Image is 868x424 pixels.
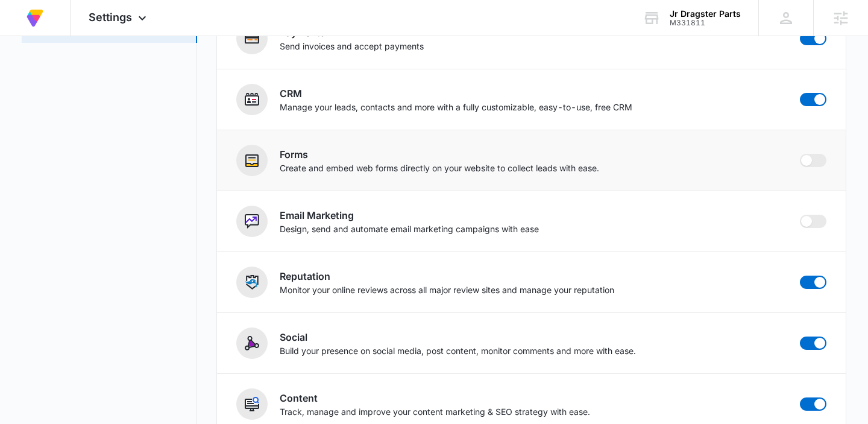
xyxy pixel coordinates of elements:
h2: Content [280,391,590,405]
img: CRM [245,92,259,107]
h2: Reputation [280,269,614,283]
p: Manage your leads, contacts and more with a fully customizable, easy-to-use, free CRM [280,101,632,113]
p: Create and embed web forms directly on your website to collect leads with ease. [280,162,599,174]
img: Content [245,397,259,411]
img: Volusion [24,7,46,29]
img: Email Marketing [245,214,259,229]
div: account name [670,9,741,19]
p: Monitor your online reviews across all major review sites and manage your reputation [280,283,614,296]
p: Design, send and automate email marketing campaigns with ease [280,223,539,235]
p: Track, manage and improve your content marketing & SEO strategy with ease. [280,405,590,418]
img: Payments [245,31,259,46]
div: account id [670,19,741,27]
p: Send invoices and accept payments [280,40,424,52]
img: Forms [245,153,259,168]
img: Reputation [245,275,259,290]
p: Build your presence on social media, post content, monitor comments and more with ease. [280,344,636,357]
h2: Social [280,330,636,344]
img: Social [245,336,259,350]
h2: Forms [280,147,599,162]
h2: CRM [280,86,632,101]
span: Settings [89,11,132,24]
h2: Email Marketing [280,208,539,223]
